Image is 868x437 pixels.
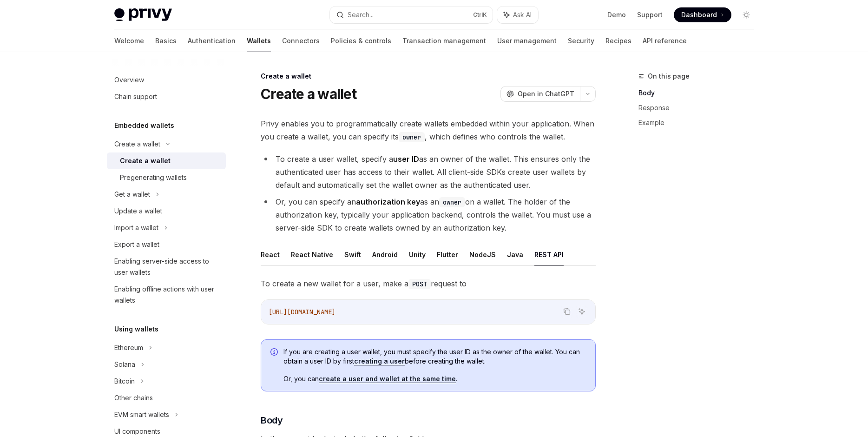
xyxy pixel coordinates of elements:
span: Or, you can . [283,374,586,384]
div: Solana [114,359,135,370]
a: User management [497,30,557,52]
button: React [261,244,280,265]
div: Create a wallet [120,155,171,166]
a: Support [637,10,663,20]
span: [URL][DOMAIN_NAME] [269,308,335,316]
a: Chain support [107,88,226,105]
button: Java [507,244,523,265]
li: To create a user wallet, specify a as an owner of the wallet. This ensures only the authenticated... [261,152,596,192]
a: creating a user [354,357,405,365]
img: light logo [114,8,172,21]
button: Android [372,244,398,265]
div: Enabling offline actions with user wallets [114,284,220,306]
h5: Using wallets [114,324,158,335]
a: Dashboard [674,7,731,22]
li: Or, you can specify an as an on a wallet. The holder of the authorization key, typically your app... [261,195,596,234]
span: Ctrl K [473,11,487,19]
a: Policies & controls [331,30,391,52]
span: Dashboard [681,10,717,20]
button: NodeJS [469,244,496,265]
span: If you are creating a user wallet, you must specify the user ID as the owner of the wallet. You c... [283,347,586,366]
svg: Info [270,348,280,358]
a: Transaction management [402,30,486,52]
a: API reference [643,30,687,52]
h5: Embedded wallets [114,120,174,131]
button: REST API [534,244,564,265]
div: Create a wallet [114,139,160,150]
div: UI components [114,426,160,437]
a: Overview [107,72,226,88]
a: Enabling server-side access to user wallets [107,253,226,281]
div: Export a wallet [114,239,159,250]
a: Other chains [107,390,226,406]
code: owner [439,197,465,207]
span: Ask AI [513,10,532,20]
button: Flutter [437,244,458,265]
a: Recipes [605,30,631,52]
div: EVM smart wallets [114,409,169,420]
div: Search... [348,9,374,20]
button: Search...CtrlK [330,7,493,23]
a: Welcome [114,30,144,52]
h1: Create a wallet [261,86,356,102]
strong: user ID [393,154,419,164]
a: Security [568,30,594,52]
div: Chain support [114,91,157,102]
div: Update a wallet [114,205,162,217]
a: Update a wallet [107,203,226,219]
div: Import a wallet [114,222,158,233]
a: Demo [607,10,626,20]
span: On this page [648,71,690,82]
a: create a user and wallet at the same time [319,375,456,383]
a: Wallets [247,30,271,52]
div: Enabling server-side access to user wallets [114,256,220,278]
a: Pregenerating wallets [107,169,226,186]
div: Other chains [114,392,153,404]
a: Authentication [188,30,236,52]
a: Response [638,100,761,115]
a: Create a wallet [107,152,226,169]
span: To create a new wallet for a user, make a request to [261,277,596,290]
a: Enabling offline actions with user wallets [107,281,226,309]
span: Body [261,414,283,427]
a: Example [638,115,761,130]
div: Bitcoin [114,376,135,387]
code: POST [408,279,431,289]
a: Connectors [282,30,320,52]
button: React Native [291,244,333,265]
a: Basics [155,30,177,52]
div: Create a wallet [261,72,596,81]
a: Export a wallet [107,236,226,253]
a: Body [638,86,761,100]
button: Ask AI [576,305,588,318]
div: Overview [114,74,144,86]
div: Get a wallet [114,189,150,200]
div: Ethereum [114,342,143,353]
button: Swift [344,244,361,265]
strong: authorization key [356,197,420,206]
button: Unity [409,244,426,265]
button: Copy the contents from the code block [561,305,573,318]
div: Pregenerating wallets [120,172,187,183]
span: Open in ChatGPT [518,89,574,99]
button: Toggle dark mode [739,7,754,22]
button: Open in ChatGPT [500,86,580,102]
button: Ask AI [497,7,538,23]
span: Privy enables you to programmatically create wallets embedded within your application. When you c... [261,117,596,143]
code: owner [399,132,425,142]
